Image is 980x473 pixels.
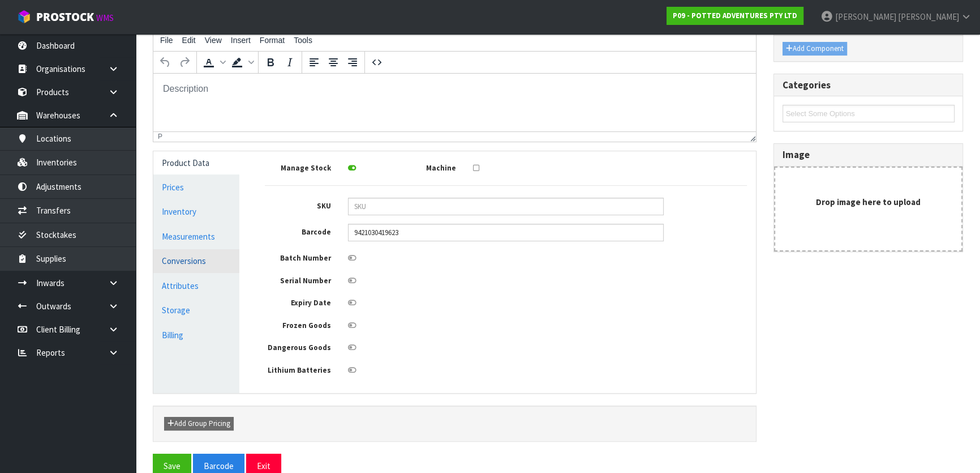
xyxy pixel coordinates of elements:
[783,80,955,91] h3: Categories
[153,151,239,174] a: Product Data
[746,132,756,142] div: Resize
[17,10,31,24] img: cube-alt.png
[673,11,797,20] strong: P09 - POTTED ADVENTURES PTY LTD
[256,224,339,238] label: Barcode
[381,160,465,174] label: Machine
[256,339,339,353] label: Dangerous Goods
[304,53,324,72] button: Align left
[256,250,339,264] label: Batch Number
[227,53,256,72] div: Background color
[153,323,239,347] a: Billing
[280,53,299,72] button: Italic
[260,36,285,45] span: Format
[256,362,339,376] label: Lithium Batteries
[96,12,114,23] small: WMS
[153,200,239,223] a: Inventory
[153,225,239,248] a: Measurements
[816,197,921,207] strong: Drop image here to upload
[156,53,175,72] button: Undo
[294,36,312,45] span: Tools
[205,36,222,45] span: View
[175,53,194,72] button: Redo
[667,7,803,25] a: P09 - POTTED ADVENTURES PTY LTD
[231,36,251,45] span: Insert
[153,274,239,297] a: Attributes
[256,198,339,212] label: SKU
[36,10,94,24] span: ProStock
[256,272,339,287] label: Serial Number
[783,150,955,160] h3: Image
[256,160,339,174] label: Manage Stock
[199,53,227,72] div: Text color
[164,417,234,431] button: Add Group Pricing
[261,53,280,72] button: Bold
[153,249,239,272] a: Conversions
[343,53,362,72] button: Align right
[256,317,339,331] label: Frozen Goods
[256,295,339,309] label: Expiry Date
[367,53,386,72] button: Source code
[153,74,756,131] iframe: Rich Text Area. Press ALT-0 for help.
[158,133,162,140] div: p
[182,36,196,45] span: Edit
[783,42,847,56] button: Add Component
[835,11,896,22] span: [PERSON_NAME]
[160,36,173,45] span: File
[324,53,343,72] button: Align center
[348,198,664,215] input: SKU
[153,299,239,322] a: Storage
[348,224,664,241] input: Barcode
[153,176,239,199] a: Prices
[898,11,959,22] span: [PERSON_NAME]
